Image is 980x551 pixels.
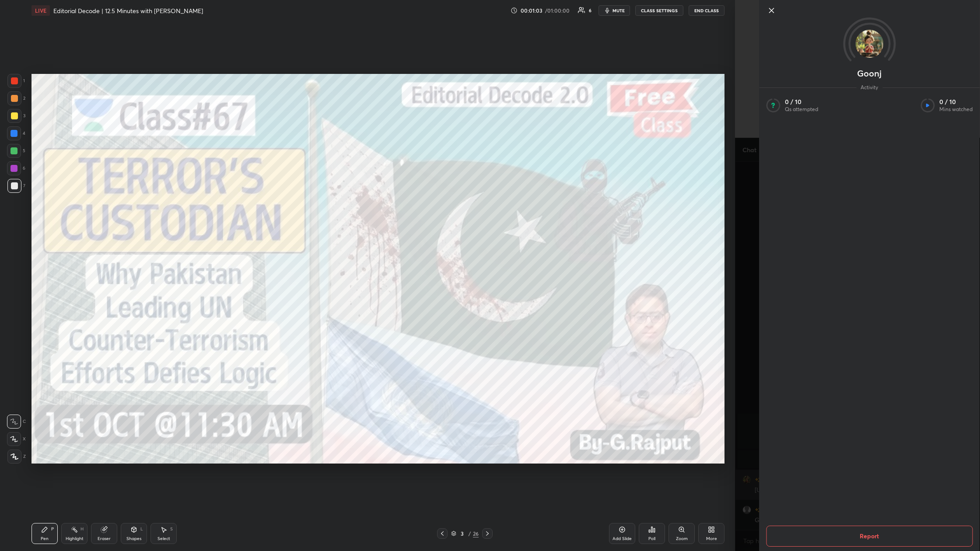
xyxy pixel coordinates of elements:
div: 7 [7,179,25,193]
div: 26 [473,530,479,537]
div: 2 [7,91,25,105]
div: Add Slide [612,537,632,541]
div: Select [157,537,170,541]
div: Zoom [676,537,688,541]
div: L [140,527,143,531]
div: 4 [7,126,25,140]
div: 1 [7,74,25,88]
p: Goonj [857,70,882,77]
p: 0 / 10 [785,98,818,106]
div: LIVE [31,5,50,16]
div: 3 [458,531,467,536]
div: / [469,531,471,536]
div: C [7,415,26,429]
div: 3 [7,109,25,123]
div: P [51,527,54,531]
button: End Class [689,5,724,16]
div: Eraser [98,537,111,541]
div: 6 [7,161,25,175]
p: Mins watched [939,106,973,113]
button: mute [598,5,630,16]
div: S [170,527,173,531]
div: 6 [589,8,591,13]
p: Qs attempted [785,106,818,113]
div: X [7,432,26,446]
h4: Editorial Decode | 12.5 Minutes with [PERSON_NAME] [53,7,203,15]
div: 5 [7,144,25,158]
div: Highlight [66,537,84,541]
span: Activity [856,84,882,91]
p: 0 / 10 [939,98,973,106]
div: Pen [41,537,49,541]
img: 30f0fffc43754bef959fd30fbeb4aa54.jpg [855,30,883,58]
div: Z [7,450,26,464]
span: mute [612,7,625,14]
button: Report [766,526,973,547]
button: CLASS SETTINGS [635,5,683,16]
div: Poll [648,537,655,541]
div: Shapes [126,537,141,541]
div: More [706,537,717,541]
div: H [80,527,84,531]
